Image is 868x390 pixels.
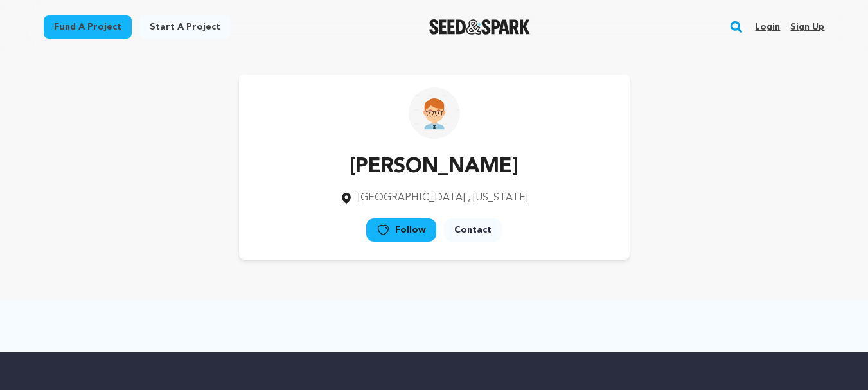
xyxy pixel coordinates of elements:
[139,15,231,39] a: Start a project
[755,17,780,37] a: Login
[429,19,530,35] a: Seed&Spark Homepage
[409,87,460,139] img: https://seedandspark-static.s3.us-east-2.amazonaws.com/images/User/001/865/203/medium/Charles%20j...
[340,152,528,182] p: [PERSON_NAME]
[444,218,502,242] a: Contact
[790,17,824,37] a: Sign up
[429,19,530,35] img: Seed&Spark Logo Dark Mode
[366,218,436,242] a: Follow
[44,15,132,39] a: Fund a project
[358,193,465,203] span: [GEOGRAPHIC_DATA]
[468,193,528,203] span: , [US_STATE]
